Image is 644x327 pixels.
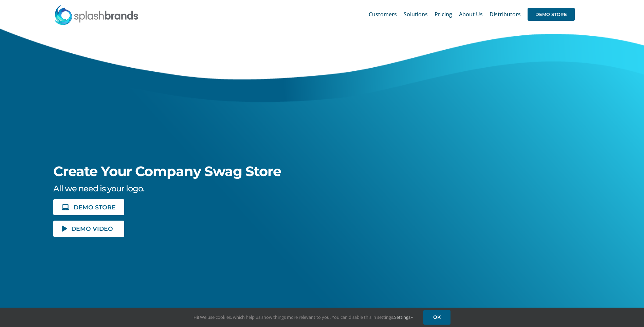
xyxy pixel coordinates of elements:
span: All we need is your logo. [53,184,144,193]
span: Distributors [490,12,521,17]
span: DEMO VIDEO [71,226,113,231]
img: SplashBrands.com Logo [54,5,139,25]
nav: Main Menu [369,3,575,25]
span: Create Your Company Swag Store [53,163,281,179]
span: About Us [459,12,483,17]
a: Customers [369,3,397,25]
a: Distributors [490,3,521,25]
span: DEMO STORE [528,8,575,21]
a: DEMO STORE [53,199,124,215]
span: Solutions [404,12,428,17]
a: Pricing [435,3,452,25]
span: Hi! We use cookies, which help us show things more relevant to you. You can disable this in setti... [194,314,413,320]
a: DEMO STORE [528,3,575,25]
a: Settings [394,314,413,320]
span: DEMO STORE [74,204,116,210]
span: Pricing [435,12,452,17]
a: OK [423,310,450,325]
span: Customers [369,12,397,17]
